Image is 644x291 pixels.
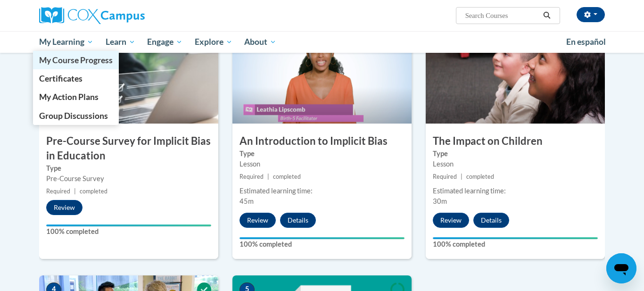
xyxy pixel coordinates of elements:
[540,10,554,21] button: Search
[433,197,447,205] span: 30m
[232,134,412,149] h3: An Introduction to Implicit Bias
[239,239,405,249] label: 100% completed
[189,31,239,53] a: Explore
[273,173,301,180] span: completed
[33,88,119,106] a: My Action Plans
[239,173,264,180] span: Required
[46,188,70,195] span: Required
[33,51,119,69] a: My Course Progress
[39,55,113,65] span: My Course Progress
[74,188,76,195] span: |
[33,69,119,88] a: Certificates
[39,36,93,48] span: My Learning
[606,253,636,283] iframe: Button to launch messaging window
[466,173,494,180] span: completed
[39,134,218,163] h3: Pre-Course Survey for Implicit Bias in Education
[46,200,83,215] button: Review
[39,92,99,102] span: My Action Plans
[141,31,189,53] a: Engage
[25,31,619,53] div: Main menu
[147,36,182,48] span: Engage
[39,74,83,83] span: Certificates
[239,237,405,239] div: Your progress
[80,188,107,195] span: completed
[239,149,405,159] label: Type
[39,111,108,121] span: Group Discussions
[473,213,509,228] button: Details
[239,31,283,53] a: About
[239,213,276,228] button: Review
[244,36,276,48] span: About
[46,163,211,174] label: Type
[280,213,316,228] button: Details
[433,186,598,196] div: Estimated learning time:
[461,173,462,180] span: |
[577,7,605,22] button: Account Settings
[46,224,211,226] div: Your progress
[464,10,540,21] input: Search Courses
[106,36,135,48] span: Learn
[232,29,412,124] img: Course Image
[33,107,119,125] a: Group Discussions
[46,226,211,237] label: 100% completed
[33,31,99,53] a: My Learning
[39,29,218,124] img: Course Image
[426,29,605,124] img: Course Image
[433,173,457,180] span: Required
[195,36,232,48] span: Explore
[433,213,469,228] button: Review
[560,32,612,52] a: En español
[46,174,211,184] div: Pre-Course Survey
[99,31,141,53] a: Learn
[433,159,598,169] div: Lesson
[433,239,598,249] label: 100% completed
[267,173,269,180] span: |
[239,159,405,169] div: Lesson
[239,186,405,196] div: Estimated learning time:
[239,197,254,205] span: 45m
[39,7,218,24] a: Cox Campus
[433,149,598,159] label: Type
[566,37,606,47] span: En español
[433,237,598,239] div: Your progress
[426,134,605,149] h3: The Impact on Children
[39,7,145,24] img: Cox Campus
